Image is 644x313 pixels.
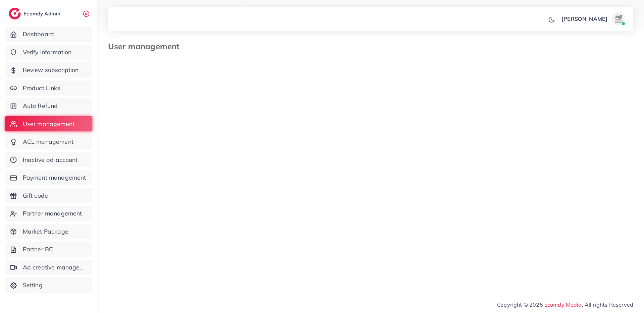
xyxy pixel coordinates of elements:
span: Copyright © 2025 [497,301,633,309]
span: ACL management [23,137,73,146]
a: Partner management [5,206,92,221]
a: Setting [5,277,92,293]
h2: Ecomdy Admin [23,10,62,17]
span: Payment management [23,173,86,182]
a: Auto Refund [5,98,92,114]
h3: User management [108,42,185,51]
a: Ad creative management [5,260,92,275]
img: avatar [612,12,625,25]
span: Partner management [23,209,82,218]
span: Partner BC [23,245,53,254]
a: Inactive ad account [5,152,92,168]
span: Auto Refund [23,102,58,110]
a: logoEcomdy Admin [9,8,62,19]
span: User management [23,120,74,128]
a: User management [5,116,92,132]
span: Review subscription [23,66,79,74]
a: Verify information [5,45,92,60]
span: Gift code [23,191,48,200]
img: logo [9,8,21,19]
span: Verify information [23,48,72,57]
a: ACL management [5,134,92,149]
a: Review subscription [5,62,92,78]
p: [PERSON_NAME] [561,15,607,23]
span: Product Links [23,84,60,92]
span: Inactive ad account [23,155,78,164]
span: Ad creative management [23,263,87,272]
a: Dashboard [5,26,92,42]
a: [PERSON_NAME]avatar [558,12,628,25]
a: Ecomdy Media [544,301,582,308]
a: Product Links [5,80,92,96]
a: Market Package [5,224,92,239]
a: Partner BC [5,242,92,257]
span: Dashboard [23,30,54,39]
span: Market Package [23,227,68,236]
span: Setting [23,281,43,290]
a: Payment management [5,170,92,185]
span: , All rights Reserved [582,301,633,309]
a: Gift code [5,188,92,203]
